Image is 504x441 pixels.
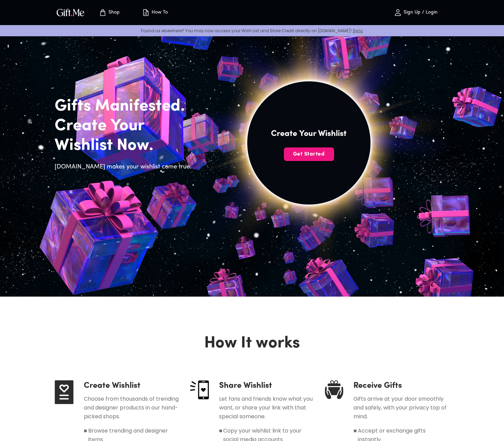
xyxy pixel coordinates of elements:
h4: Receive Gifts [353,380,449,391]
h6: Choose from thousands of trending and designer products in our hand-picked shops. [84,395,179,421]
h2: Gifts Manifested. [55,97,196,116]
h2: Wishlist Now. [55,136,196,156]
button: GiftMe Logo [55,8,86,17]
img: hero_sun.png [156,6,461,295]
h4: Share Wishlist [219,380,314,391]
img: create-wishlist.svg [55,380,74,404]
p: Sign Up / Login [402,10,438,16]
img: share-wishlist.png [190,380,209,399]
p: Shop [107,10,120,16]
p: Found us elsewhere? You may now access your Wish List and Store Credit directly on [DOMAIN_NAME]! [5,28,499,34]
p: How To [150,10,168,16]
span: Get Started [284,151,334,158]
button: How To [136,2,173,23]
button: Get Started [284,147,334,161]
h4: Create Your Wishlist [271,128,347,139]
h6: [DOMAIN_NAME] makes your wishlist come true. [55,162,196,172]
img: how-to.svg [142,8,150,17]
h6: Let fans and friends know what you want, or share your link with that special someone. [219,395,314,421]
a: Sync [353,28,363,34]
h2: How It works [55,334,449,353]
h6: Gifts arrive at your door smoothly and safely, with your privacy top of mind. [353,395,449,421]
button: Store page [91,2,128,23]
h4: Create Wishlist [84,380,179,391]
h2: Create Your [55,116,196,136]
img: GiftMe Logo [55,7,86,17]
img: receive-gifts.svg [325,380,343,399]
button: Sign Up / Login [382,2,449,23]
